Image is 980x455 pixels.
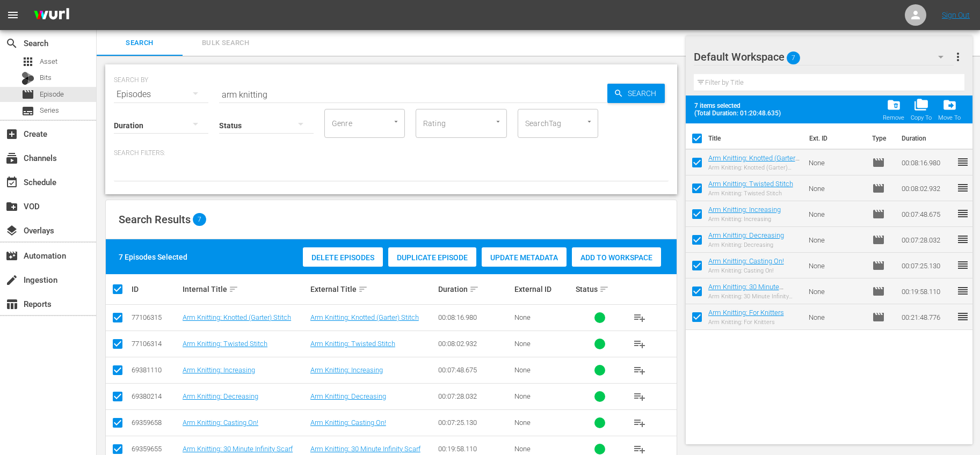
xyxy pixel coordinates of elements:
[5,274,18,287] span: create
[482,253,567,262] span: Update Metadata
[514,392,572,400] div: None
[132,313,179,321] div: 77106315
[804,253,868,278] td: None
[5,224,18,237] span: layers
[26,3,77,28] img: ans4CAIJ8jUAAAAAAAAAAAAAAAAAAAAAAAAgQb4GAAAAAAAAAAAAAAAAAAAAAAAAJMjXAAAAAAAAAAAAAAAAAAAAAAAAgAT5G...
[438,392,512,400] div: 00:07:28.032
[956,233,969,246] span: reorder
[438,313,512,321] div: 00:08:16.980
[914,98,928,112] span: folder_copy
[956,259,969,271] span: reorder
[132,392,179,400] div: 69380214
[391,116,401,127] button: Open
[40,56,57,67] span: Asset
[804,278,868,304] td: None
[942,11,970,19] a: Sign Out
[132,445,179,453] div: 69359655
[310,340,395,348] a: Arm Knitting: Twisted Stitch
[804,150,868,175] td: None
[132,366,179,374] div: 69381110
[599,284,609,294] span: sort
[952,50,964,63] span: more_vert
[482,247,567,267] button: Update Metadata
[694,109,786,117] span: (Total Duration: 01:20:48.635)
[5,298,18,311] span: Reports
[21,72,34,85] div: Bits
[897,304,956,330] td: 00:21:48.776
[572,253,661,262] span: Add to Workspace
[952,44,964,70] button: more_vert
[708,231,784,239] a: Arm Knitting: Decreasing
[438,366,512,374] div: 00:07:48.675
[911,114,932,121] div: Copy To
[514,313,572,321] div: None
[872,182,885,195] span: Episode
[193,213,206,226] span: 7
[694,42,954,72] div: Default Workspace
[5,249,18,262] span: Automation
[132,419,179,427] div: 69359658
[897,227,956,253] td: 00:07:28.032
[310,366,383,374] a: Arm Knitting: Increasing
[303,253,383,262] span: Delete Episodes
[956,181,969,194] span: reorder
[21,55,34,68] span: Asset
[908,94,935,124] button: Copy To
[956,156,969,168] span: reorder
[708,257,784,265] a: Arm Knitting: Casting On!
[189,37,262,49] span: Bulk Search
[708,283,783,299] a: Arm Knitting: 30 Minute Infinity Scarf
[310,313,419,321] a: Arm Knitting: Knotted (Garter) Stitch
[103,37,176,49] span: Search
[40,89,64,100] span: Episode
[627,357,652,383] button: playlist_add
[708,216,781,223] div: Arm Knitting: Increasing
[627,305,652,331] button: playlist_add
[6,9,19,21] span: menu
[633,390,646,403] span: playlist_add
[872,233,885,246] span: Episode
[358,284,368,294] span: sort
[708,123,803,153] th: Title
[572,247,661,267] button: Add to Workspace
[183,313,291,321] a: Arm Knitting: Knotted (Garter) Stitch
[514,445,572,453] div: None
[119,252,187,262] div: 7 Episodes Selected
[229,284,238,294] span: sort
[897,175,956,201] td: 00:08:02.932
[633,311,646,324] span: playlist_add
[183,445,293,453] a: Arm Knitting: 30 Minute Infinity Scarf
[21,105,34,118] span: Series
[708,190,793,197] div: Arm Knitting: Twisted Stitch
[627,384,652,409] button: playlist_add
[872,285,885,298] span: Episode
[40,105,59,116] span: Series
[897,253,956,278] td: 00:07:25.130
[956,310,969,323] span: reorder
[708,154,800,170] a: Arm Knitting: Knotted (Garter) Stitch
[576,283,623,296] div: Status
[956,284,969,297] span: reorder
[694,102,786,109] span: 7 items selected
[114,79,208,109] div: Episodes
[310,445,420,453] a: Arm Knitting: 30 Minute Infinity Scarf
[438,419,512,427] div: 00:07:25.130
[872,156,885,169] span: Episode
[942,98,957,112] span: drive_file_move
[114,149,669,158] p: Search Filters:
[887,98,901,112] span: folder_delete
[804,201,868,227] td: None
[804,175,868,201] td: None
[5,128,18,141] span: Create
[21,88,34,101] span: Episode
[303,247,383,267] button: Delete Episodes
[880,94,908,124] button: Remove
[708,241,784,248] div: Arm Knitting: Decreasing
[804,304,868,330] td: None
[708,164,801,171] div: Arm Knitting: Knotted (Garter) Stitch
[872,208,885,221] span: Episode
[627,331,652,357] button: playlist_add
[514,366,572,374] div: None
[956,207,969,220] span: reorder
[514,419,572,427] div: None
